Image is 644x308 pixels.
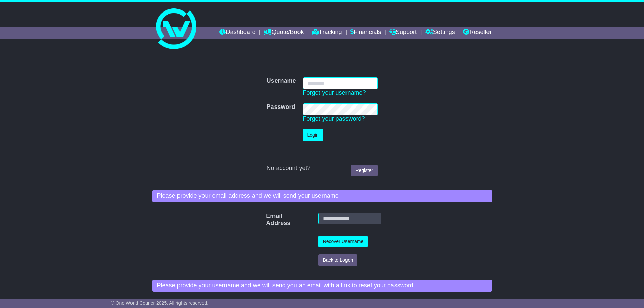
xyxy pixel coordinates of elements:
div: Please provide your email address and we will send your username [152,190,492,202]
a: Register [351,165,377,176]
button: Back to Logon [318,254,358,266]
label: Username [266,77,296,85]
a: Financials [350,27,381,39]
button: Login [303,129,323,141]
div: No account yet? [266,165,377,172]
label: Password [266,103,295,111]
a: Settings [425,27,455,39]
a: Tracking [312,27,342,39]
span: © One World Courier 2025. All rights reserved. [111,300,209,306]
button: Recover Username [318,236,368,247]
a: Quote/Book [264,27,304,39]
a: Forgot your password? [303,115,365,122]
div: Please provide your username and we will send you an email with a link to reset your password [152,280,492,292]
a: Reseller [463,27,492,39]
a: Forgot your username? [303,89,366,96]
label: Email Address [263,213,275,227]
a: Support [389,27,417,39]
a: Dashboard [219,27,256,39]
